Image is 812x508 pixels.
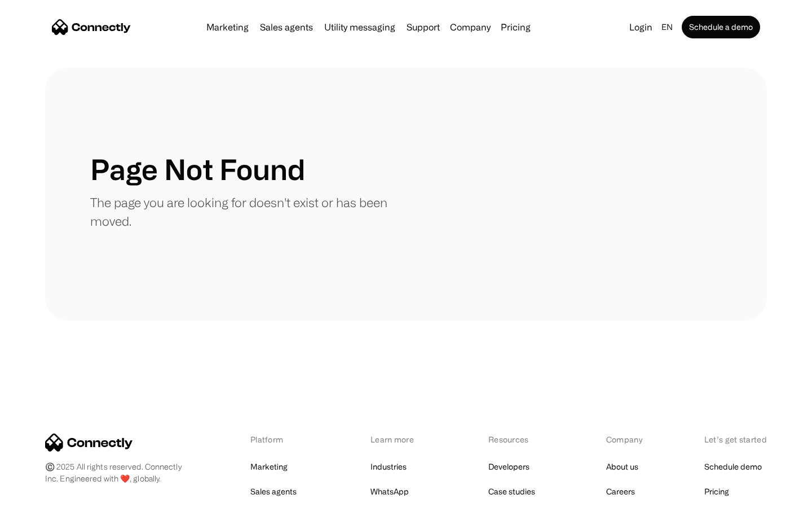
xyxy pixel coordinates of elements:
[496,23,535,32] a: Pricing
[625,19,657,35] a: Login
[255,23,317,32] a: Sales agents
[250,459,288,475] a: Marketing
[447,19,494,35] div: Company
[657,19,679,35] div: en
[370,459,407,475] a: Industries
[606,484,635,500] a: Careers
[370,484,409,500] a: WhatsApp
[11,487,68,504] aside: Language selected: English
[488,459,529,475] a: Developers
[682,16,760,38] a: Schedule a demo
[606,433,646,445] div: Company
[402,23,444,32] a: Support
[52,19,131,36] a: home
[704,484,729,500] a: Pricing
[704,459,762,475] a: Schedule demo
[488,433,548,445] div: Resources
[661,19,673,35] div: en
[202,23,253,32] a: Marketing
[450,19,491,35] div: Company
[90,193,406,230] p: The page you are looking for doesn't exist or has been moved.
[370,433,430,445] div: Learn more
[320,23,400,32] a: Utility messaging
[704,433,767,445] div: Let’s get started
[250,433,312,445] div: Platform
[23,488,68,504] ul: Language list
[250,484,297,500] a: Sales agents
[488,484,535,500] a: Case studies
[606,459,638,475] a: About us
[90,152,305,186] h1: Page Not Found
